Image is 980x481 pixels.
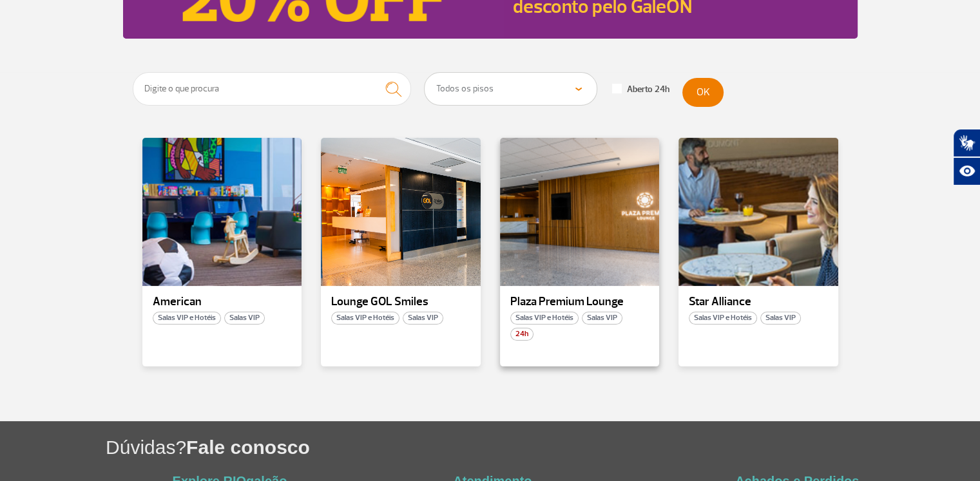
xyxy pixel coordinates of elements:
[106,434,980,460] h1: Dúvidas?
[510,312,579,325] span: Salas VIP e Hotéis
[582,312,622,325] span: Salas VIP
[760,312,801,325] span: Salas VIP
[510,328,533,341] span: 24h
[612,84,669,95] label: Aberto 24h
[403,312,443,325] span: Salas VIP
[133,72,412,106] input: Digite o que procura
[224,312,265,325] span: Salas VIP
[331,312,399,325] span: Salas VIP e Hotéis
[682,78,724,107] button: OK
[186,437,310,458] span: Fale conosco
[953,129,980,157] button: Abrir tradutor de língua de sinais.
[953,157,980,185] button: Abrir recursos assistivos.
[689,296,828,308] p: Star Alliance
[510,296,649,308] p: Plaza Premium Lounge
[953,129,980,185] div: Plugin de acessibilidade da Hand Talk.
[689,312,757,325] span: Salas VIP e Hotéis
[153,312,221,325] span: Salas VIP e Hotéis
[153,296,292,308] p: American
[331,296,470,308] p: Lounge GOL Smiles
